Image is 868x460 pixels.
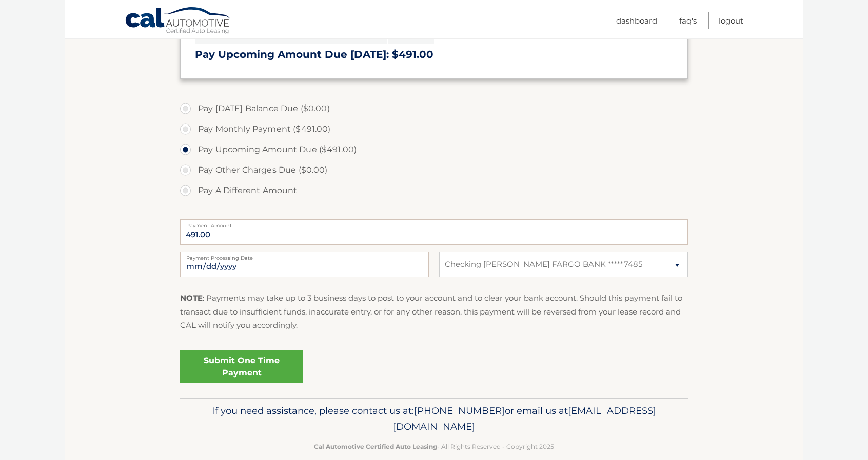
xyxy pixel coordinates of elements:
[180,219,688,245] input: Payment Amount
[719,12,743,29] a: Logout
[125,7,232,36] a: Cal Automotive
[180,219,688,227] label: Payment Amount
[180,119,688,139] label: Pay Monthly Payment ($491.00)
[195,48,673,61] h3: Pay Upcoming Amount Due [DATE]: $491.00
[180,98,688,119] label: Pay [DATE] Balance Due ($0.00)
[180,293,203,303] strong: NOTE
[616,12,657,29] a: Dashboard
[180,139,688,160] label: Pay Upcoming Amount Due ($491.00)
[180,350,303,383] a: Submit One Time Payment
[180,180,688,201] label: Pay A Different Amount
[180,252,429,277] input: Payment Date
[180,252,429,260] label: Payment Processing Date
[180,291,688,332] p: : Payments may take up to 3 business days to post to your account and to clear your bank account....
[314,443,437,450] strong: Cal Automotive Certified Auto Leasing
[187,403,681,435] p: If you need assistance, please contact us at: or email us at
[679,12,697,29] a: FAQ's
[187,441,681,452] p: - All Rights Reserved - Copyright 2025
[414,405,505,416] span: [PHONE_NUMBER]
[180,160,688,180] label: Pay Other Charges Due ($0.00)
